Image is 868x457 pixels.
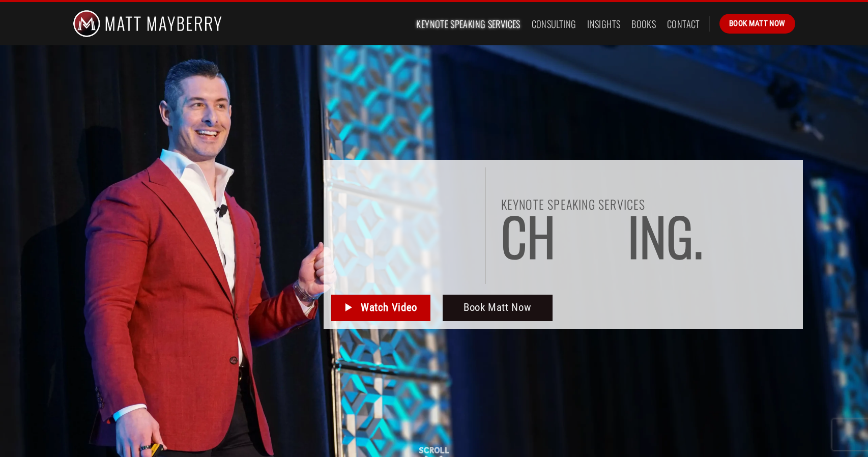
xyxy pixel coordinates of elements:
[73,2,222,45] img: Matt Mayberry
[416,15,520,33] a: Keynote Speaking Services
[361,299,417,316] span: Watch Video
[464,299,531,316] span: Book Matt Now
[532,15,576,33] a: Consulting
[587,15,620,33] a: Insights
[331,295,430,321] a: Watch Video
[729,17,786,30] span: Book Matt Now
[443,295,553,321] a: Book Matt Now
[631,15,656,33] a: Books
[667,15,700,33] a: Contact
[719,14,795,33] a: Book Matt Now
